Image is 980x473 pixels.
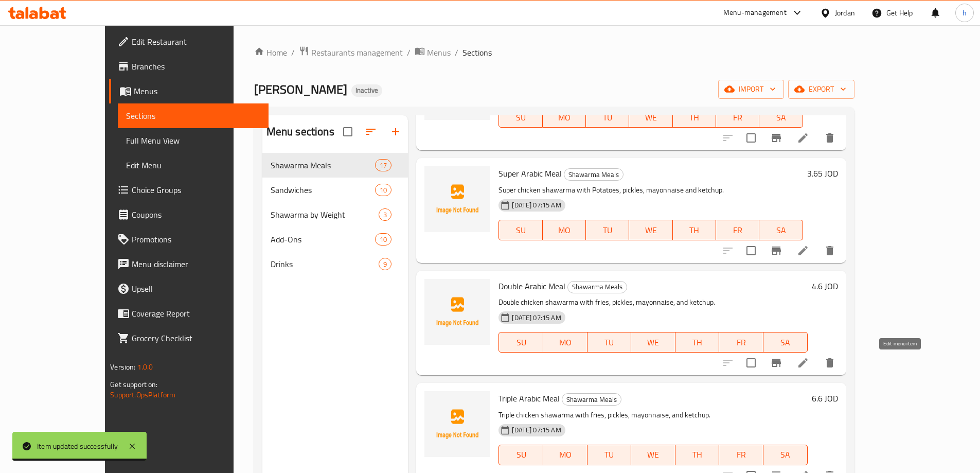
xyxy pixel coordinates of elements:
[109,301,269,326] a: Coverage Report
[807,166,838,181] h6: 3.65 JOD
[543,332,587,353] button: MO
[375,184,391,196] div: items
[590,110,625,125] span: TU
[547,223,582,238] span: MO
[137,360,153,374] span: 1.0.0
[118,128,269,153] a: Full Menu View
[498,220,542,240] button: SU
[110,360,135,374] span: Version:
[498,391,560,406] span: Triple Arabic Meal
[254,46,854,59] nav: breadcrumb
[262,149,408,281] nav: Menu sections
[498,445,543,465] button: SU
[383,119,408,144] button: Add section
[716,220,759,240] button: FR
[633,110,668,125] span: WE
[110,388,175,401] a: Support.OpsPlatform
[375,233,391,246] div: items
[262,153,408,178] div: Shawarma Meals17
[629,220,672,240] button: WE
[723,7,787,19] div: Menu-management
[109,29,269,54] a: Edit Restaurant
[716,107,759,128] button: FR
[587,332,632,353] button: TU
[271,159,375,171] span: Shawarma Meals
[963,7,967,19] span: h
[109,227,269,252] a: Promotions
[311,46,403,59] span: Restaurants management
[109,178,269,202] a: Choice Groups
[586,107,629,128] button: TU
[498,409,807,422] p: Triple chicken shawarma with fries, pickles, mayonnaise, and ketchup.
[812,279,838,293] h6: 4.6 JOD
[271,233,375,246] span: Add-Ons
[498,278,565,294] span: Double Arabic Meal
[109,276,269,301] a: Upsell
[680,447,716,462] span: TH
[109,79,269,103] a: Menus
[503,335,539,350] span: SU
[132,307,260,320] span: Coverage Report
[262,202,408,227] div: Shawarma by Weight3
[719,445,763,465] button: FR
[132,208,260,221] span: Coupons
[796,83,846,96] span: export
[407,46,411,59] li: /
[759,107,803,128] button: SA
[379,210,391,220] span: 3
[759,220,803,240] button: SA
[462,46,492,59] span: Sections
[132,60,260,73] span: Branches
[723,335,759,350] span: FR
[376,161,391,170] span: 17
[817,238,842,263] button: delete
[675,445,720,465] button: TH
[37,441,118,452] div: Item updated successfully
[254,46,287,59] a: Home
[817,351,842,375] button: delete
[508,313,565,323] span: [DATE] 07:15 AM
[132,332,260,344] span: Grocery Checklist
[587,445,632,465] button: TU
[424,391,490,457] img: Triple Arabic Meal
[266,124,334,139] h2: Menu sections
[359,119,383,144] span: Sort sections
[768,335,804,350] span: SA
[635,335,671,350] span: WE
[427,46,451,59] span: Menus
[118,153,269,178] a: Edit Menu
[271,258,379,270] span: Drinks
[109,54,269,79] a: Branches
[562,394,621,406] span: Shawarma Meals
[271,208,379,221] div: Shawarma by Weight
[835,7,855,19] div: Jordan
[271,184,375,196] span: Sandwiches
[719,332,763,353] button: FR
[376,235,391,244] span: 10
[109,252,269,276] a: Menu disclaimer
[299,46,403,59] a: Restaurants management
[633,223,668,238] span: WE
[592,447,628,462] span: TU
[675,332,720,353] button: TH
[118,103,269,128] a: Sections
[635,447,671,462] span: WE
[718,80,784,99] button: import
[498,184,803,197] p: Super chicken shawarma with Potatoes, pickles, mayonnaise and ketchup.
[379,208,391,221] div: items
[673,107,716,128] button: TH
[547,447,583,462] span: MO
[132,184,260,196] span: Choice Groups
[424,279,490,345] img: Double Arabic Meal
[132,258,260,270] span: Menu disclaimer
[763,445,808,465] button: SA
[455,46,458,59] li: /
[763,223,798,238] span: SA
[567,281,627,293] div: Shawarma Meals
[720,223,755,238] span: FR
[134,85,260,97] span: Menus
[376,185,391,195] span: 10
[764,238,789,263] button: Branch-specific-item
